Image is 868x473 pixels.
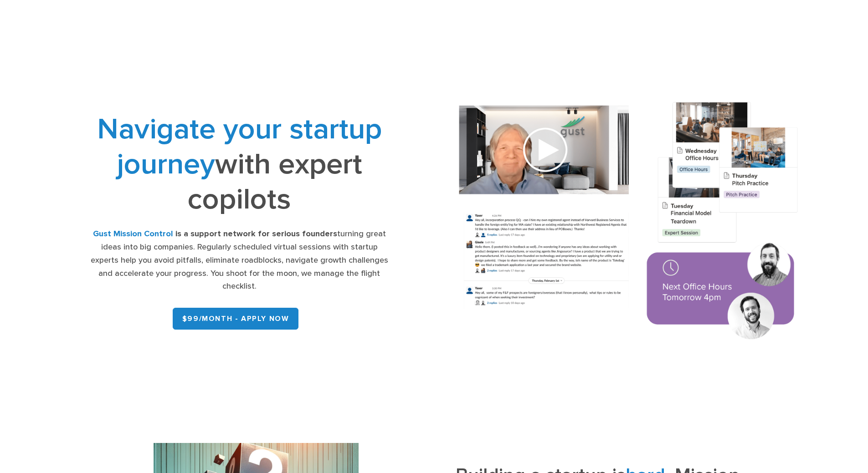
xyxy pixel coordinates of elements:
div: turning great ideas into big companies. Regularly scheduled virtual sessions with startup experts... [89,228,390,293]
a: $99/month - APPLY NOW [173,308,299,330]
h1: with expert copilots [89,112,390,217]
strong: Gust Mission Control [93,229,173,239]
span: Navigate your startup journey [97,112,382,182]
img: Composition of calendar events, a video call presentation, and chat rooms [441,88,817,356]
strong: is a support network for serious founders [175,229,337,239]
